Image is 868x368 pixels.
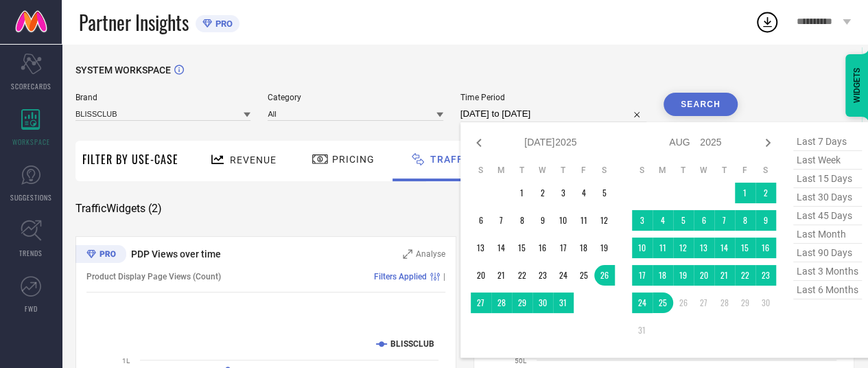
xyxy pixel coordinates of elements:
span: Brand [75,93,250,102]
th: Sunday [471,165,491,176]
span: Category [268,93,443,102]
span: Revenue [230,154,277,165]
td: Fri Jul 04 2025 [574,183,594,203]
span: Traffic Widgets ( 2 ) [75,202,162,216]
th: Thursday [714,165,735,176]
td: Sat Jul 26 2025 [594,265,615,286]
td: Sat Aug 23 2025 [755,265,776,286]
td: Thu Jul 10 2025 [553,210,574,231]
td: Wed Jul 02 2025 [532,183,553,203]
td: Fri Jul 11 2025 [574,210,594,231]
div: Premium [75,245,126,266]
td: Fri Aug 29 2025 [735,292,755,313]
td: Sun Aug 03 2025 [632,210,653,231]
td: Fri Aug 22 2025 [735,265,755,286]
input: Select time period [460,106,646,122]
td: Thu Aug 07 2025 [714,210,735,231]
td: Sat Jul 12 2025 [594,210,615,231]
td: Sun Aug 10 2025 [632,238,653,258]
td: Wed Jul 23 2025 [532,265,553,286]
div: Previous month [471,135,487,151]
td: Tue Jul 08 2025 [512,210,532,231]
td: Sat Jul 05 2025 [594,183,615,203]
span: Filter By Use-Case [82,151,178,168]
span: last 7 days [793,133,862,151]
td: Wed Aug 27 2025 [694,292,714,313]
span: last 45 days [793,207,862,225]
td: Tue Jul 22 2025 [512,265,532,286]
span: PRO [212,19,233,29]
svg: Zoom [403,249,412,259]
td: Wed Aug 20 2025 [694,265,714,286]
th: Wednesday [532,165,553,176]
th: Tuesday [512,165,532,176]
span: last 3 months [793,262,862,281]
div: Open download list [755,10,779,34]
text: 50L [515,357,527,365]
td: Sat Jul 19 2025 [594,238,615,258]
td: Sun Jul 20 2025 [471,265,491,286]
th: Saturday [594,165,615,176]
td: Sun Jul 06 2025 [471,210,491,231]
span: Pricing [332,154,375,165]
th: Wednesday [694,165,714,176]
td: Sun Jul 13 2025 [471,238,491,258]
td: Tue Aug 26 2025 [673,292,694,313]
span: Partner Insights [79,8,189,36]
span: last week [793,151,862,170]
span: Traffic [430,154,473,165]
td: Wed Jul 09 2025 [532,210,553,231]
td: Wed Aug 06 2025 [694,210,714,231]
span: Time Period [460,93,646,102]
td: Tue Jul 29 2025 [512,292,532,313]
td: Thu Aug 28 2025 [714,292,735,313]
td: Tue Jul 15 2025 [512,238,532,258]
span: last 15 days [793,170,862,188]
td: Fri Aug 08 2025 [735,210,755,231]
th: Thursday [553,165,574,176]
text: 1L [122,357,130,365]
span: SYSTEM WORKSPACE [75,65,171,76]
span: SCORECARDS [11,81,51,91]
button: Search [664,93,738,116]
td: Sat Aug 09 2025 [755,210,776,231]
span: TRENDS [19,248,43,258]
td: Thu Jul 24 2025 [553,265,574,286]
td: Mon Aug 25 2025 [653,292,673,313]
td: Thu Jul 17 2025 [553,238,574,258]
td: Mon Jul 21 2025 [491,265,512,286]
td: Sun Aug 31 2025 [632,320,653,341]
th: Friday [735,165,755,176]
span: PDP Views over time [131,249,221,260]
th: Friday [574,165,594,176]
span: Analyse [416,249,445,259]
td: Tue Aug 12 2025 [673,238,694,258]
td: Sun Aug 17 2025 [632,265,653,286]
td: Fri Jul 18 2025 [574,238,594,258]
td: Fri Aug 15 2025 [735,238,755,258]
th: Saturday [755,165,776,176]
span: last month [793,225,862,244]
td: Thu Jul 31 2025 [553,292,574,313]
td: Thu Jul 03 2025 [553,183,574,203]
td: Mon Aug 04 2025 [653,210,673,231]
td: Mon Jul 07 2025 [491,210,512,231]
span: FWD [25,303,38,314]
td: Sat Aug 16 2025 [755,238,776,258]
td: Tue Jul 01 2025 [512,183,532,203]
div: Next month [760,135,776,151]
td: Thu Aug 14 2025 [714,238,735,258]
span: Product Display Page Views (Count) [86,272,221,281]
td: Wed Jul 16 2025 [532,238,553,258]
span: last 6 months [793,281,862,299]
td: Sat Aug 30 2025 [755,292,776,313]
td: Thu Aug 21 2025 [714,265,735,286]
span: last 90 days [793,244,862,262]
td: Wed Jul 30 2025 [532,292,553,313]
span: | [443,272,445,281]
td: Fri Aug 01 2025 [735,183,755,203]
span: WORKSPACE [12,137,50,147]
td: Sun Aug 24 2025 [632,292,653,313]
td: Sat Aug 02 2025 [755,183,776,203]
td: Tue Aug 05 2025 [673,210,694,231]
